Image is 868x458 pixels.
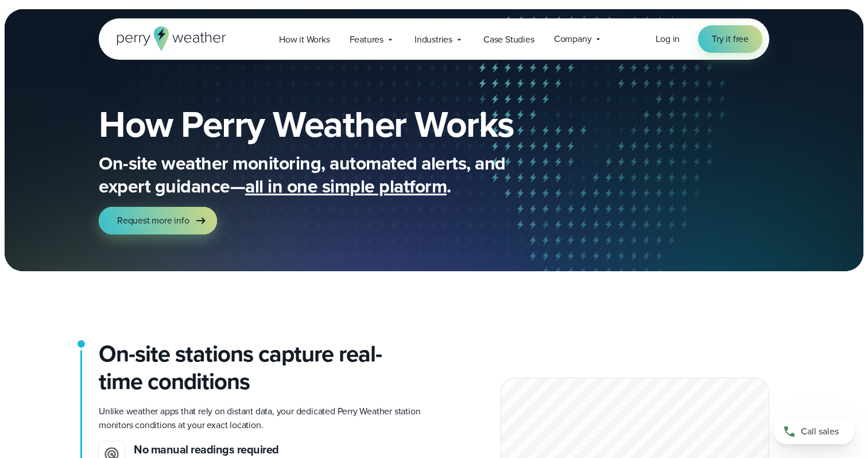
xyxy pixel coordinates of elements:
a: Request more info [99,207,217,234]
a: Call sales [774,419,854,444]
span: Industries [414,33,452,47]
span: all in one simple platform [245,172,447,200]
h3: No manual readings required [134,441,425,458]
span: Log in [656,32,680,45]
span: Features [350,33,383,47]
span: Case Studies [483,33,534,47]
a: Case Studies [474,28,544,51]
a: Try it free [698,25,762,53]
span: Try it free [712,32,749,46]
span: Call sales [801,425,839,438]
span: Request more info [117,214,189,228]
p: On-site weather monitoring, automated alerts, and expert guidance— . [99,152,558,198]
a: Log in [656,32,680,46]
a: How it Works [269,28,340,51]
h1: How Perry Weather Works [99,106,597,143]
span: How it Works [279,33,330,47]
span: Company [554,32,592,46]
p: Unlike weather apps that rely on distant data, your dedicated Perry Weather station monitors cond... [99,405,425,432]
h2: On-site stations capture real-time conditions [99,340,425,395]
